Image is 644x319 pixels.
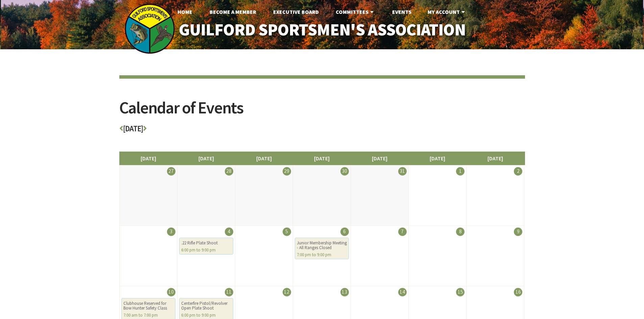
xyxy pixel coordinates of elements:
[225,288,233,296] div: 11
[225,167,233,176] div: 28
[167,167,175,176] div: 27
[123,313,173,318] div: 7:00 am to 7:00 pm
[119,125,525,136] h3: [DATE]
[514,288,522,296] div: 16
[181,301,231,311] div: Centerfire Pistol/Revolver Open Plate Shoot
[177,152,235,165] li: [DATE]
[340,167,349,176] div: 30
[204,5,262,19] a: Become A Member
[293,152,351,165] li: [DATE]
[398,167,407,176] div: 31
[181,241,231,245] div: .22 Rifle Plate Shoot
[283,167,291,176] div: 29
[181,248,231,252] div: 6:00 pm to 9:00 pm
[167,228,175,236] div: 3
[514,167,522,176] div: 2
[235,152,293,165] li: [DATE]
[164,16,480,44] a: Guilford Sportsmen's Association
[283,228,291,236] div: 5
[422,5,472,19] a: My Account
[466,152,524,165] li: [DATE]
[351,152,409,165] li: [DATE]
[330,5,381,19] a: Committees
[123,301,173,311] div: Clubhouse Reserved for Bow Hunter Safety Class
[456,167,464,176] div: 1
[119,152,177,165] li: [DATE]
[119,99,525,125] h2: Calendar of Events
[225,228,233,236] div: 4
[387,5,417,19] a: Events
[408,152,467,165] li: [DATE]
[167,288,175,296] div: 10
[456,288,464,296] div: 15
[340,228,349,236] div: 6
[297,241,347,250] div: Junior Membership Meeting - All Ranges Closed
[340,288,349,296] div: 13
[398,288,407,296] div: 14
[268,5,324,19] a: Executive Board
[283,288,291,296] div: 12
[172,5,198,19] a: Home
[181,313,231,318] div: 6:00 pm to 9:00 pm
[297,252,347,257] div: 7:00 pm to 9:00 pm
[456,228,464,236] div: 8
[514,228,522,236] div: 9
[398,228,407,236] div: 7
[124,3,175,54] img: logo_sm.png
